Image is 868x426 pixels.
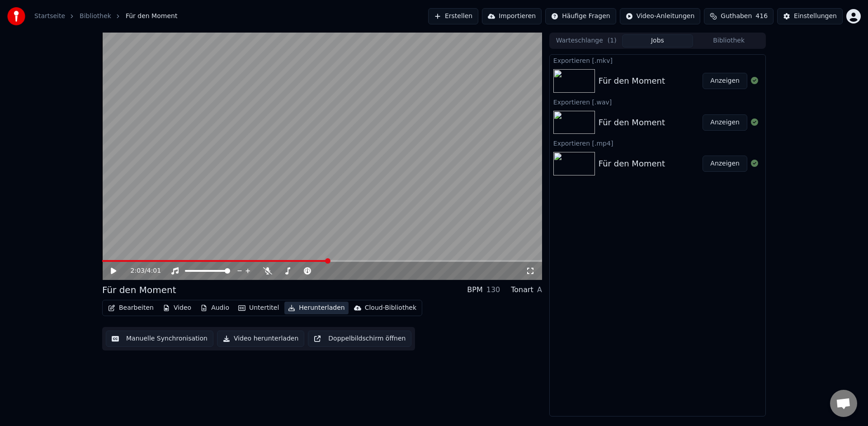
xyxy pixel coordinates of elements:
img: youka [7,7,25,25]
span: Guthaben [721,12,752,21]
button: Anzeigen [703,156,747,172]
span: 416 [755,12,768,21]
button: Manuelle Synchronisation [106,331,213,347]
button: Video-Anleitungen [620,8,701,24]
div: Chat öffnen [830,390,857,417]
button: Doppelbildschirm öffnen [308,331,411,347]
button: Guthaben416 [704,8,774,24]
div: Für den Moment [599,75,665,87]
div: Exportieren [.mkv] [550,55,765,66]
button: Video herunterladen [217,331,304,347]
button: Häufige Fragen [545,8,616,24]
div: / [131,266,152,275]
button: Bibliothek [693,34,764,47]
span: 4:01 [147,266,161,275]
div: Exportieren [.wav] [550,96,765,107]
div: Einstellungen [794,12,837,21]
button: Importieren [482,8,542,24]
button: Video [159,302,195,314]
div: Für den Moment [599,116,665,129]
div: A [537,284,542,295]
button: Jobs [622,34,693,47]
div: Für den Moment [599,157,665,170]
button: Erstellen [428,8,478,24]
a: Startseite [34,12,65,21]
button: Audio [197,302,233,314]
span: 2:03 [131,266,145,275]
button: Einstellungen [777,8,843,24]
div: Tonart [511,284,533,295]
div: Für den Moment [102,284,176,296]
button: Anzeigen [703,73,747,89]
span: Für den Moment [126,12,177,21]
div: BPM [467,284,482,295]
button: Warteschlange [551,34,622,47]
button: Herunterladen [284,302,348,314]
button: Anzeigen [703,114,747,131]
a: Bibliothek [80,12,111,21]
div: Cloud-Bibliothek [365,303,416,312]
button: Bearbeiten [104,302,157,314]
nav: breadcrumb [34,12,177,21]
div: Exportieren [.mp4] [550,137,765,148]
button: Untertitel [235,302,283,314]
span: ( 1 ) [608,36,617,45]
div: 130 [486,284,500,295]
